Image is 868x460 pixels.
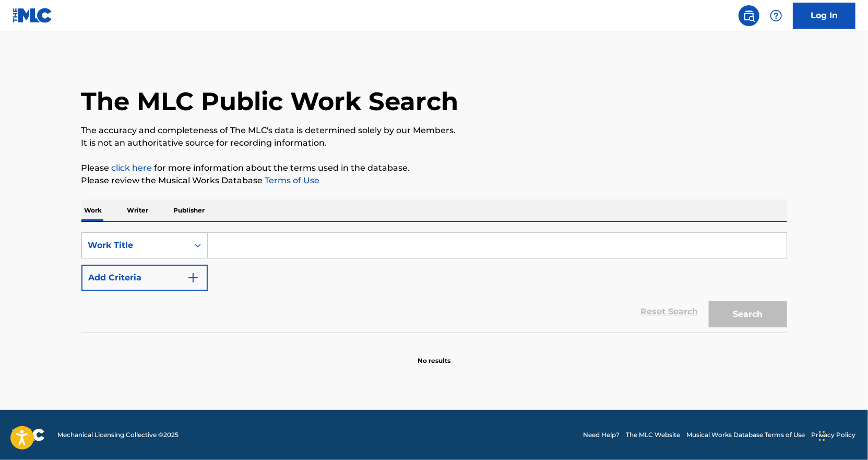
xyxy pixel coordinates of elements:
button: Add Criteria [81,265,208,291]
p: Please for more information about the terms used in the database. [81,162,787,174]
p: Writer [124,199,152,221]
div: Work Title [88,239,182,252]
p: Publisher [171,199,208,221]
a: click here [112,163,152,173]
p: No results [418,344,450,365]
img: help [770,9,782,22]
iframe: Chat Widget [816,410,868,460]
img: 9d2ae6d4665cec9f34b9.svg [187,272,199,284]
p: Work [81,199,105,221]
a: Need Help? [583,430,620,440]
img: search [743,9,755,22]
img: logo [13,429,45,441]
a: Musical Works Database Terms of Use [686,430,805,440]
img: MLC Logo [13,8,53,23]
a: Log In [793,3,855,29]
span: Mechanical Licensing Collective © 2025 [57,430,179,440]
div: Help [766,5,787,26]
p: The accuracy and completeness of The MLC's data is determined solely by our Members. [81,124,787,137]
a: Public Search [739,5,759,26]
p: It is not an authoritative source for recording information. [81,137,787,149]
p: Please review the Musical Works Database [81,174,787,187]
div: Drag [819,420,825,452]
form: Search Form [81,232,787,333]
a: Terms of Use [263,175,320,185]
a: Privacy Policy [811,430,855,440]
a: The MLC Website [626,430,680,440]
h1: The MLC Public Work Search [81,86,459,117]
